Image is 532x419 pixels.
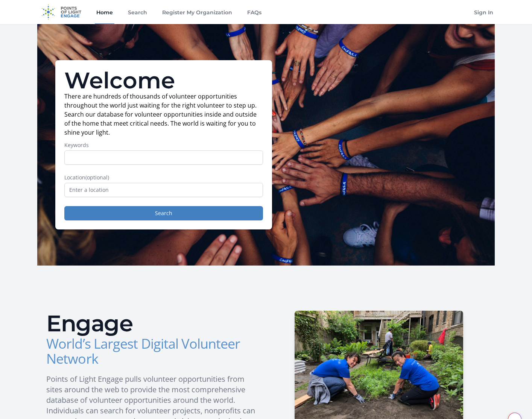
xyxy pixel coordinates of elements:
[64,183,263,197] input: Enter a location
[64,174,263,181] label: Location
[64,69,263,92] h1: Welcome
[64,206,263,220] button: Search
[64,92,263,137] p: There are hundreds of thousands of volunteer opportunities throughout the world just waiting for ...
[64,141,263,149] label: Keywords
[85,174,109,181] span: (optional)
[46,336,260,366] h3: World’s Largest Digital Volunteer Network
[46,312,260,335] h2: Engage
